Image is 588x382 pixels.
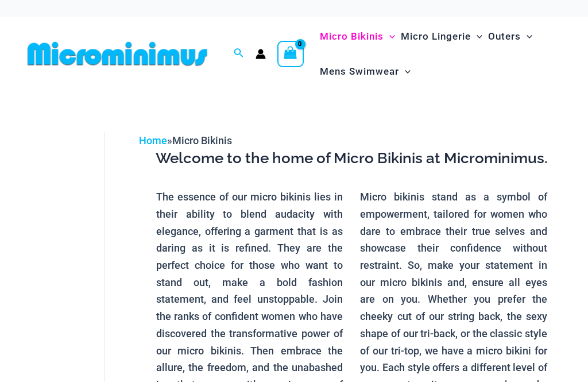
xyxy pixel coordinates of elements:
[277,41,304,67] a: View Shopping Cart, empty
[485,19,535,54] a: OutersMenu ToggleMenu Toggle
[234,47,244,61] a: Search icon link
[399,57,411,86] span: Menu Toggle
[488,22,521,51] span: Outers
[320,57,399,86] span: Mens Swimwear
[384,22,395,51] span: Menu Toggle
[23,41,212,67] img: MM SHOP LOGO FLAT
[471,22,482,51] span: Menu Toggle
[139,134,167,146] a: Home
[320,22,384,51] span: Micro Bikinis
[139,134,232,146] span: »
[401,22,471,51] span: Micro Lingerie
[398,19,485,54] a: Micro LingerieMenu ToggleMenu Toggle
[172,134,232,146] span: Micro Bikinis
[315,17,565,91] nav: Site Navigation
[29,123,132,353] iframe: TrustedSite Certified
[256,49,266,59] a: Account icon link
[521,22,532,51] span: Menu Toggle
[317,54,413,89] a: Mens SwimwearMenu ToggleMenu Toggle
[317,19,398,54] a: Micro BikinisMenu ToggleMenu Toggle
[148,149,556,168] h3: Welcome to the home of Micro Bikinis at Microminimus.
